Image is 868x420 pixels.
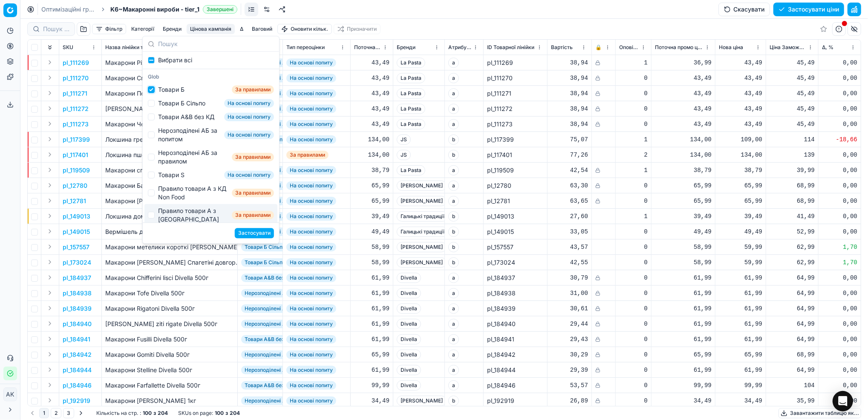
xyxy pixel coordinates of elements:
[110,5,199,14] span: K6~Макаронні вироби - tier_1
[241,181,322,190] span: Нерозподілені АБ за попитом
[448,73,459,83] span: a
[105,89,234,98] div: Макарони Перья La Pasta 400г
[551,227,588,236] div: 33,05
[63,197,86,205] button: pl_12781
[397,165,425,175] span: La Pasta
[45,119,55,129] button: Expand
[354,166,389,175] div: 38,79
[45,365,55,375] button: Expand
[551,197,588,205] div: 63,65
[448,44,471,51] span: Атрибут товару
[822,89,857,98] div: 0,00
[63,350,92,359] p: pl_184942
[655,105,712,113] div: 43,49
[158,171,185,179] div: Товари S
[241,197,322,205] span: Нерозподілені АБ за попитом
[619,74,648,82] div: 0
[241,166,322,175] span: Нерозподілені АБ за попитом
[354,74,389,82] div: 43,49
[45,42,55,52] button: Expand all
[105,105,234,113] div: [PERSON_NAME] Вермишель La Pasta 400г
[487,212,544,221] div: pl_149013
[334,24,381,34] button: Призначити
[45,395,55,405] button: Expand
[63,212,90,221] button: pl_149013
[448,88,459,99] span: a
[235,228,274,238] button: Застосувати
[63,58,89,67] button: pl_111269
[63,289,92,297] button: pl_184938
[551,166,588,175] div: 42,54
[448,165,459,175] span: a
[63,335,90,344] button: pl_184941
[241,227,322,236] span: Нерозподілені АБ за попитом
[105,58,234,67] div: Макарони Ріжки La Pasta 400г
[232,153,274,161] span: За правилами
[63,258,91,267] button: pl_173024
[719,181,762,190] div: 65,99
[551,151,588,159] div: 77,26
[158,184,228,201] div: Правило товари А з КД Non Food
[397,196,447,206] span: [PERSON_NAME]
[3,388,17,401] button: AK
[105,74,234,82] div: Макарони Спиральки La Pasta 400г
[487,227,544,236] div: pl_149015
[822,105,857,113] div: 0,00
[224,113,274,121] span: На основі попиту
[719,166,762,175] div: 38,79
[232,211,274,219] span: За правилами
[110,5,237,14] span: K6~Макаронні вироби - tier_1Завершені
[128,24,158,34] button: Категорії
[354,89,389,98] div: 43,49
[248,24,276,34] button: Ваговий
[286,151,329,159] span: За правилами
[105,151,234,159] div: Локшина пшенична Udon JS 300г
[619,89,648,98] div: 0
[236,24,247,34] button: Δ
[487,151,544,159] div: pl_117401
[215,410,224,417] strong: 100
[448,104,459,114] span: a
[779,408,861,418] button: Завантажити таблицю як...
[286,105,336,113] span: На основі попиту
[448,58,459,68] span: a
[105,120,234,128] div: Макарони Черепашки La Pasta 400г
[241,89,322,98] span: Нерозподілені АБ за попитом
[448,134,459,145] span: b
[286,197,336,205] span: На основі попиту
[655,58,712,67] div: 36,99
[773,3,844,16] button: Застосувати ціни
[448,150,459,160] span: b
[63,135,90,144] p: pl_117399
[354,120,389,128] div: 43,49
[241,105,322,113] span: Нерозподілені АБ за попитом
[619,151,648,159] div: 2
[822,166,857,175] div: 0,00
[822,151,857,159] div: 0,00
[76,408,86,418] button: Go to next page
[45,57,55,67] button: Expand
[105,243,234,251] div: Макарони метелики короткі [PERSON_NAME] 400г
[45,165,55,175] button: Expand
[655,243,712,251] div: 58,99
[719,151,762,159] div: 134,00
[770,212,815,221] div: 41,49
[286,212,336,221] span: На основі попиту
[397,44,415,51] span: Бренди
[63,120,89,128] button: pl_111273
[45,242,55,252] button: Expand
[770,120,815,128] div: 45,49
[143,410,152,417] strong: 100
[105,197,234,205] div: Макарони [PERSON_NAME] Spaghettini №3 500г
[63,243,89,251] p: pl_157557
[43,25,69,33] input: Пошук по SKU або назві
[158,207,228,224] div: Правило товари А з [GEOGRAPHIC_DATA]
[241,120,322,128] span: Нерозподілені АБ за попитом
[619,120,648,128] div: 0
[487,197,544,205] div: pl_12781
[45,380,55,390] button: Expand
[397,58,425,68] span: La Pasta
[286,181,336,190] span: На основі попиту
